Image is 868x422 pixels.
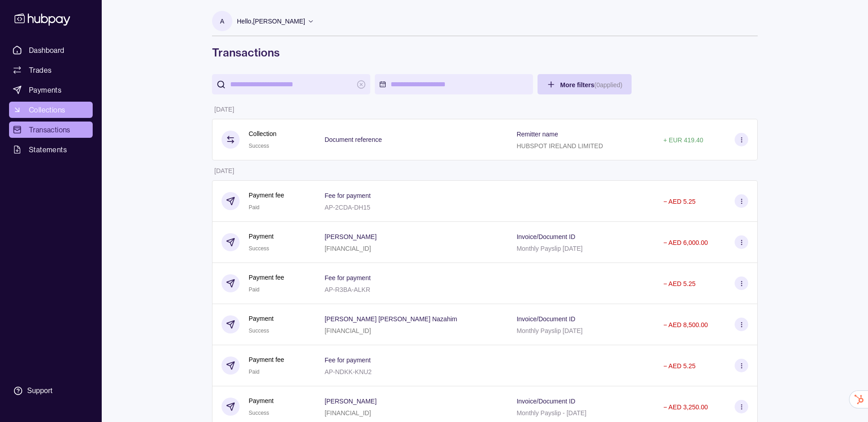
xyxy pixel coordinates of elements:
p: Fee for payment [325,356,371,364]
a: Support [9,381,93,400]
span: Trades [29,65,52,75]
p: AP-NDKK-KNU2 [325,368,372,375]
p: − AED 5.25 [663,198,695,205]
h1: Transactions [212,45,758,60]
p: [FINANCIAL_ID] [325,409,371,417]
span: Paid [249,286,259,293]
span: Dashboard [29,45,65,56]
span: Success [249,245,269,252]
span: Success [249,143,269,149]
span: Success [249,328,269,334]
p: Payment [249,396,274,406]
p: Payment [249,231,274,241]
a: Payments [9,82,93,98]
p: Payment fee [249,272,284,282]
p: Fee for payment [325,274,371,281]
p: [DATE] [214,106,234,113]
p: [DATE] [214,167,234,174]
p: Invoice/Document ID [517,398,576,405]
p: Payment [249,314,274,324]
p: − AED 8,500.00 [663,321,708,328]
p: AP-2CDA-DH15 [325,204,370,211]
a: Collections [9,102,93,118]
p: − AED 5.25 [663,362,695,370]
span: Paid [249,204,259,211]
button: More filters(0applied) [538,74,632,94]
p: Monthly Payslip [DATE] [517,327,583,334]
a: Statements [9,141,93,158]
span: Transactions [29,124,71,135]
div: Support [27,386,52,396]
p: A [220,16,224,26]
p: Remitter name [517,131,558,138]
p: Monthly Payslip [DATE] [517,245,583,252]
p: AP-R3BA-ALKR [325,286,370,293]
span: Payments [29,84,61,95]
p: + EUR 419.40 [663,136,703,144]
p: [PERSON_NAME] [325,398,377,405]
p: [PERSON_NAME] [PERSON_NAME] Nazahim [325,315,457,323]
p: Monthly Payslip - [DATE] [517,409,587,417]
p: Invoice/Document ID [517,233,576,240]
p: Document reference [325,136,382,143]
span: Collections [29,104,65,115]
p: [PERSON_NAME] [325,233,377,240]
p: [FINANCIAL_ID] [325,245,371,252]
p: − AED 6,000.00 [663,239,708,246]
p: − AED 5.25 [663,280,695,287]
a: Transactions [9,122,93,138]
span: Paid [249,369,259,375]
p: Hello, [PERSON_NAME] [237,16,305,26]
p: Fee for payment [325,192,371,199]
span: Success [249,410,269,416]
span: More filters [560,81,623,89]
p: HUBSPOT IRELAND LIMITED [517,142,603,150]
p: Payment fee [249,190,284,200]
p: Collection [249,129,276,139]
p: [FINANCIAL_ID] [325,327,371,334]
p: Payment fee [249,355,284,365]
a: Trades [9,62,93,78]
p: − AED 3,250.00 [663,403,708,411]
p: Invoice/Document ID [517,315,576,323]
p: ( 0 applied) [594,81,622,89]
span: Statements [29,144,67,155]
input: search [230,74,352,94]
a: Dashboard [9,42,93,58]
